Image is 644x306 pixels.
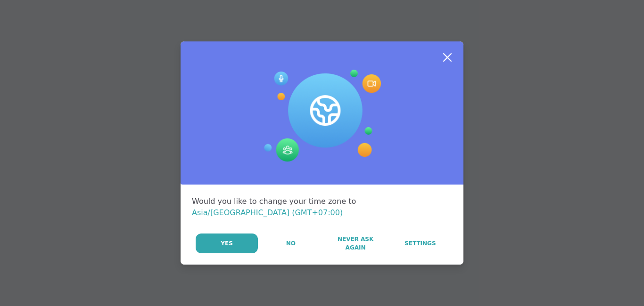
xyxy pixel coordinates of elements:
[388,234,452,253] a: Settings
[221,239,233,248] span: Yes
[192,196,452,218] div: Would you like to change your time zone to
[192,208,343,217] span: Asia/[GEOGRAPHIC_DATA] (GMT+07:00)
[405,239,436,248] span: Settings
[286,239,296,248] span: No
[196,234,258,253] button: Yes
[328,235,382,252] span: Never Ask Again
[263,70,381,162] img: Session Experience
[259,234,322,253] button: No
[323,234,387,253] button: Never Ask Again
